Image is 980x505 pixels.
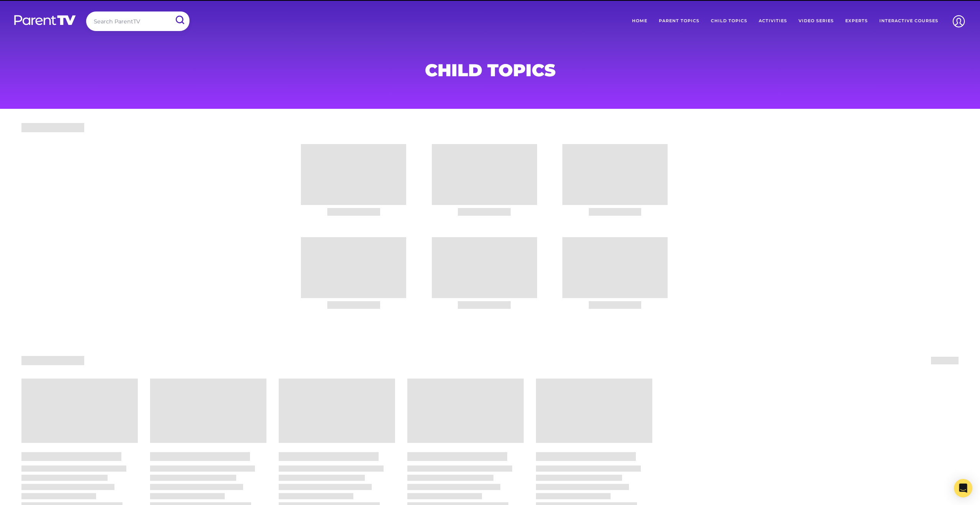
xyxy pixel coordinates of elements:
input: Search ParentTV [86,11,189,31]
div: Open Intercom Messenger [954,479,972,497]
img: Account [949,11,969,31]
input: Submit [170,11,189,29]
a: Activities [753,11,793,31]
a: Video Series [793,11,840,31]
a: Home [626,11,653,31]
a: Interactive Courses [874,11,944,31]
a: Parent Topics [653,11,705,31]
h1: Child Topics [305,62,675,78]
img: parenttv-logo-white.4c85aaf.svg [13,15,77,26]
a: Child Topics [705,11,753,31]
a: Experts [840,11,874,31]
